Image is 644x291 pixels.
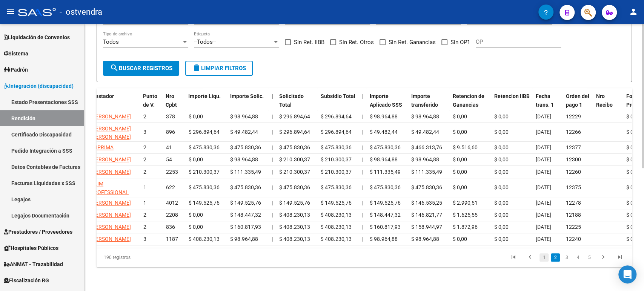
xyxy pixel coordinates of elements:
[91,113,131,119] span: [PERSON_NAME]
[626,212,641,218] span: $ 0,00
[494,212,509,218] span: $ 0,00
[321,129,352,135] span: $ 296.894,64
[321,224,352,230] span: $ 408.230,13
[370,236,398,242] span: $ 98.964,88
[279,144,310,150] span: $ 475.830,36
[279,93,303,108] span: Solicitado Total
[272,212,273,218] span: |
[566,156,581,162] span: 12300
[143,169,146,175] span: 2
[339,38,374,47] span: Sin Ret. Otros
[453,212,478,218] span: $ 1.625,55
[536,212,551,218] span: [DATE]
[194,38,216,45] span: --Todos--
[60,4,102,20] span: - ostvendra
[103,61,179,76] button: Buscar registros
[140,88,163,121] datatable-header-cell: Punto de V.
[453,156,467,162] span: $ 0,00
[523,253,537,262] a: go to previous page
[166,93,177,108] span: Nro Cpbt
[536,200,551,206] span: [DATE]
[362,224,363,230] span: |
[143,129,146,135] span: 3
[411,212,442,218] span: $ 146.821,77
[453,129,467,135] span: $ 0,00
[566,200,581,206] span: 12278
[230,184,261,190] span: $ 475.830,36
[362,156,363,162] span: |
[230,156,258,162] span: $ 98.964,88
[626,169,641,175] span: $ 0,00
[494,113,509,119] span: $ 0,00
[143,224,146,230] span: 2
[389,38,436,47] span: Sin Ret. Ganancias
[103,38,119,45] span: Todos
[453,184,467,190] span: $ 0,00
[411,113,439,119] span: $ 98.964,88
[143,156,146,162] span: 2
[539,253,549,262] a: 1
[370,129,398,135] span: $ 49.482,44
[230,236,258,242] span: $ 98.964,88
[536,184,551,190] span: [DATE]
[593,88,623,121] datatable-header-cell: Nro Recibo
[494,144,509,150] span: $ 0,00
[166,224,175,230] span: 836
[4,66,28,74] span: Padrón
[279,169,310,175] span: $ 210.300,37
[506,253,521,262] a: go to first page
[411,156,439,162] span: $ 98.964,88
[230,144,261,150] span: $ 475.830,36
[321,200,352,206] span: $ 149.525,76
[494,200,509,206] span: $ 0,00
[369,93,402,108] span: Importe Aplicado SSS
[494,184,509,190] span: $ 0,00
[185,88,227,121] datatable-header-cell: Importe Liqu.
[189,236,220,242] span: $ 408.230,13
[362,129,363,135] span: |
[317,88,359,121] datatable-header-cell: Subsidio Total
[91,144,114,150] span: ENPRIMA
[321,156,352,162] span: $ 210.300,37
[321,144,352,150] span: $ 475.830,36
[626,144,641,150] span: $ 0,00
[411,169,442,175] span: $ 111.335,49
[91,169,131,175] span: [PERSON_NAME]
[189,184,220,190] span: $ 475.830,36
[362,236,363,242] span: |
[227,88,268,121] datatable-header-cell: Importe Solic.
[189,113,203,119] span: $ 0,00
[321,212,352,218] span: $ 408.230,13
[91,181,129,204] span: OLIM PROFESSIONAL NET S.A.S.
[4,276,49,285] span: Fiscalización RG
[359,88,366,121] datatable-header-cell: |
[566,113,581,119] span: 12229
[91,156,131,162] span: [PERSON_NAME]
[272,184,273,190] span: |
[536,129,551,135] span: [DATE]
[230,169,261,175] span: $ 111.335,49
[411,236,439,242] span: $ 98.964,88
[366,88,408,121] datatable-header-cell: Importe Aplicado SSS
[566,212,581,218] span: 12188
[272,129,273,135] span: |
[370,224,401,230] span: $ 160.817,93
[279,224,310,230] span: $ 408.230,13
[370,212,401,218] span: $ 148.447,32
[143,184,146,190] span: 1
[362,184,363,190] span: |
[189,156,203,162] span: $ 0,00
[4,49,28,58] span: Sistema
[271,93,273,99] span: |
[230,93,263,99] span: Importe Solic.
[272,224,273,230] span: |
[166,129,175,135] span: 896
[143,144,146,150] span: 2
[321,113,352,119] span: $ 296.894,64
[268,88,276,121] datatable-header-cell: |
[535,93,553,108] span: Fecha trans. 1
[566,144,581,150] span: 12377
[566,184,581,190] span: 12375
[279,200,310,206] span: $ 149.525,76
[272,236,273,242] span: |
